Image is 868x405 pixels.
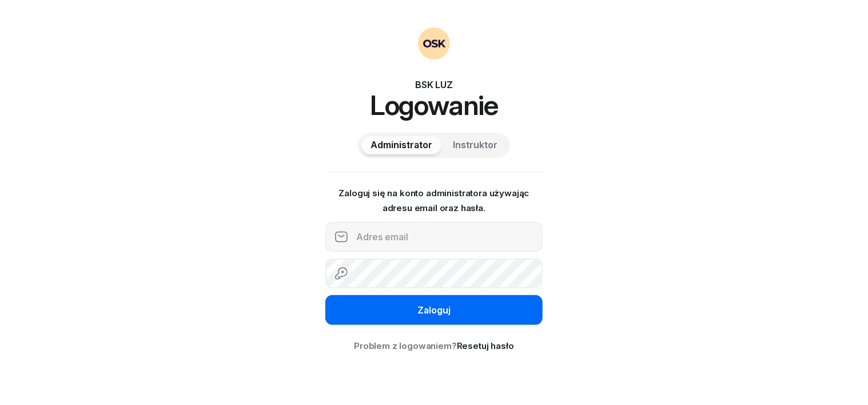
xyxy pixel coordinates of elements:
h1: Logowanie [325,92,543,119]
a: Resetuj hasło [457,340,514,351]
span: Instruktor [453,138,497,153]
div: Problem z logowaniem? [325,339,543,354]
button: Instruktor [444,136,507,154]
span: Administrator [371,138,432,153]
button: Administrator [361,136,441,154]
div: BSK LUZ [325,78,543,92]
p: Zaloguj się na konto administratora używając adresu email oraz hasła. [325,186,543,215]
button: Zaloguj [325,295,543,325]
input: Adres email [325,222,543,252]
img: OSKAdmin [418,27,450,59]
div: Zaloguj [417,303,451,318]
